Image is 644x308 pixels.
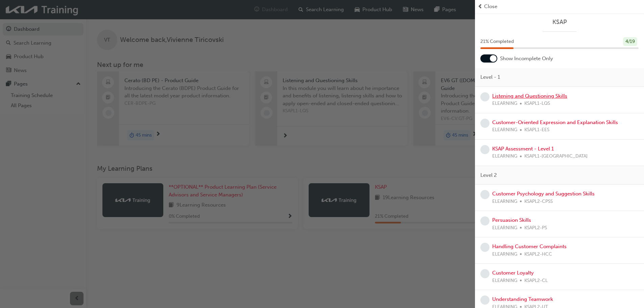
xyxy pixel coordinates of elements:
[480,216,490,226] span: learningRecordVerb_NONE-icon
[480,92,490,101] span: learningRecordVerb_NONE-icon
[480,295,490,305] span: learningRecordVerb_NONE-icon
[524,224,547,232] span: KSAPL2-PS
[480,243,490,252] span: learningRecordVerb_NONE-icon
[492,198,517,206] span: ELEARNING
[492,217,531,223] a: Persuasion Skills
[524,100,550,108] span: KSAPL1-LQS
[492,100,517,108] span: ELEARNING
[524,152,588,160] span: KSAPL1-[GEOGRAPHIC_DATA]
[480,171,497,179] span: Level 2
[524,251,552,258] span: KSAPL2-HCC
[492,126,517,134] span: ELEARNING
[492,146,554,152] a: KSAP Assessment - Level 1
[492,270,534,276] a: Customer Loyalty
[500,55,553,63] span: Show Incomplete Only
[480,145,490,154] span: learningRecordVerb_NONE-icon
[478,3,483,10] span: prev-icon
[492,93,567,99] a: Listening and Questioning Skills
[480,190,490,199] span: learningRecordVerb_NONE-icon
[480,119,490,128] span: learningRecordVerb_NONE-icon
[524,277,548,285] span: KSAPL2-CL
[480,73,500,81] span: Level - 1
[480,269,490,278] span: learningRecordVerb_NONE-icon
[623,37,637,46] div: 4 / 19
[492,119,618,125] a: Customer-Oriented Expression and Explanation Skills
[484,3,497,10] span: Close
[524,198,553,206] span: KSAPL2-CPSS
[480,38,514,46] span: 21 % Completed
[480,18,639,26] a: KSAP
[478,3,641,10] button: prev-iconClose
[492,152,517,160] span: ELEARNING
[492,277,517,285] span: ELEARNING
[492,191,595,197] a: Customer Psychology and Suggestion Skills
[492,296,553,302] a: Understanding Teamwork
[524,126,549,134] span: KSAPL1-EES
[492,224,517,232] span: ELEARNING
[492,243,567,250] a: Handling Customer Complaints
[492,251,517,258] span: ELEARNING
